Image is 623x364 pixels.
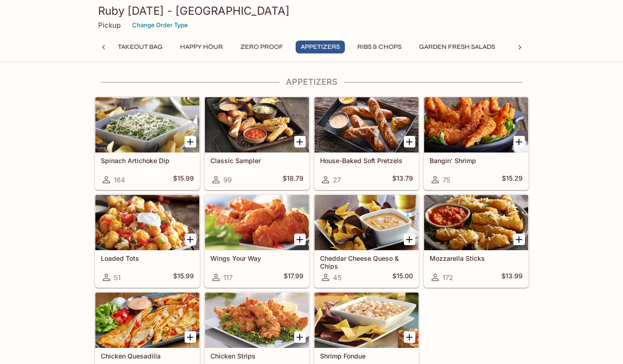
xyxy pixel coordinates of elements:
a: Loaded Tots51$15.99 [95,194,200,288]
h3: Ruby [DATE] - [GEOGRAPHIC_DATA] [98,4,525,18]
div: Mozzarella Sticks [424,195,528,250]
h5: Bangin' Shrimp [430,157,523,164]
button: Local Eats [507,41,556,53]
button: Add House-Baked Soft Pretzels [404,136,415,147]
div: Classic Sampler [205,97,309,153]
button: Takeout Bag [113,41,168,53]
button: Add Cheddar Cheese Queso & Chips [404,234,415,245]
span: 99 [223,176,232,184]
h5: $15.99 [173,174,194,185]
h5: $13.79 [392,174,413,185]
div: Chicken Strips [205,293,309,348]
span: 75 [443,176,450,184]
h4: Appetizers [94,77,529,87]
h5: $17.99 [284,272,303,283]
button: Add Loaded Tots [185,234,196,245]
div: Loaded Tots [95,195,199,250]
span: 51 [114,273,121,282]
button: Garden Fresh Salads [414,41,500,53]
h5: Chicken Quesadilla [101,352,194,360]
h5: Mozzarella Sticks [430,254,523,262]
button: Happy Hour [175,41,228,53]
div: House-Baked Soft Pretzels [314,97,419,153]
a: Spinach Artichoke Dip164$15.99 [95,97,200,190]
a: Cheddar Cheese Queso & Chips45$15.00 [314,194,419,288]
button: Add Chicken Quesadilla [185,331,196,343]
h5: Spinach Artichoke Dip [101,157,194,164]
span: 45 [333,273,342,282]
span: 164 [114,176,125,184]
button: Appetizers [296,41,345,53]
p: Pickup [98,21,121,29]
h5: $13.99 [501,272,523,283]
button: Add Wings Your Way [294,234,306,245]
button: Zero Proof [235,41,288,53]
h5: $15.00 [392,272,413,283]
span: 27 [333,176,341,184]
a: Classic Sampler99$18.79 [204,97,309,190]
h5: $15.99 [173,272,194,283]
div: Spinach Artichoke Dip [95,97,199,153]
h5: $18.79 [283,174,303,185]
h5: Wings Your Way [210,254,303,262]
button: Add Mozzarella Sticks [513,234,525,245]
h5: Cheddar Cheese Queso & Chips [320,254,413,270]
button: Add Shrimp Fondue [404,331,415,343]
div: Shrimp Fondue [314,293,419,348]
button: Add Bangin' Shrimp [513,136,525,147]
a: Bangin' Shrimp75$15.29 [424,97,529,190]
h5: Chicken Strips [210,352,303,360]
button: Ribs & Chops [352,41,407,53]
button: Add Spinach Artichoke Dip [185,136,196,147]
a: Mozzarella Sticks172$13.99 [424,194,529,288]
h5: Shrimp Fondue [320,352,413,360]
a: House-Baked Soft Pretzels27$13.79 [314,97,419,190]
button: Change Order Type [128,18,192,32]
h5: $15.29 [502,174,523,185]
a: Wings Your Way117$17.99 [204,194,309,288]
div: Wings Your Way [205,195,309,250]
h5: Classic Sampler [210,157,303,164]
h5: Loaded Tots [101,254,194,262]
div: Chicken Quesadilla [95,293,199,348]
button: Add Classic Sampler [294,136,306,147]
button: Add Chicken Strips [294,331,306,343]
span: 172 [443,273,453,282]
span: 117 [223,273,233,282]
div: Cheddar Cheese Queso & Chips [314,195,419,250]
h5: House-Baked Soft Pretzels [320,157,413,164]
div: Bangin' Shrimp [424,97,528,153]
